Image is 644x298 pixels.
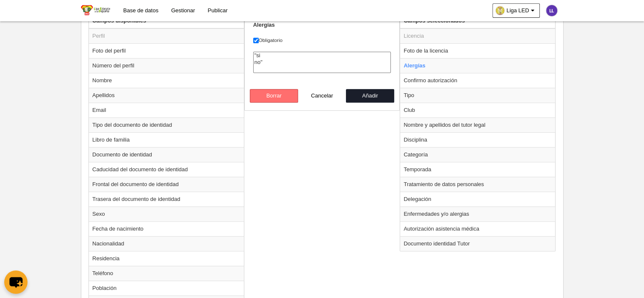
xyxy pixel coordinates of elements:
button: Añadir [346,89,394,103]
td: Frontal del documento de identidad [89,177,244,192]
td: Número del perfil [89,58,244,73]
td: Caducidad del documento de identidad [89,162,244,177]
td: Perfil [89,28,244,44]
button: chat-button [4,270,28,294]
td: Licencia [400,28,555,44]
td: Foto del perfil [89,43,244,58]
td: Temporada [400,162,555,177]
a: Liga LED [492,3,539,18]
option: "si [254,52,391,59]
span: Liga LED [506,6,529,15]
img: c2l6ZT0zMHgzMCZmcz05JnRleHQ9TEwmYmc9NWUzNWIx.png [546,5,557,16]
td: Disciplina [400,132,555,147]
td: Nombre y apellidos del tutor legal [400,117,555,132]
strong: Alergías [253,22,275,28]
td: Tipo [400,88,555,103]
td: Población [89,281,244,295]
td: Libro de familia [89,132,244,147]
td: Residencia [89,251,244,266]
button: Cancelar [298,89,346,103]
td: Alergías [400,58,555,73]
td: Tratamiento de datos personales [400,177,555,192]
button: Borrar [250,89,298,103]
td: Documento identidad Tutor [400,236,555,251]
td: Fecha de nacimiento [89,221,244,236]
td: Sexo [89,206,244,221]
img: Oa3ElrZntIAI.30x30.jpg [496,6,504,15]
td: Trasera del documento de identidad [89,192,244,206]
td: Nombre [89,73,244,88]
td: Email [89,103,244,117]
td: Foto de la licencia [400,43,555,58]
td: Delegación [400,192,555,206]
label: Obligatorio [253,36,391,44]
td: Club [400,103,555,117]
td: Tipo del documento de identidad [89,117,244,132]
td: Confirmo autorización [400,73,555,88]
td: Teléfono [89,266,244,281]
td: Enfermedades y/o alergias [400,206,555,221]
img: Liga LED [81,5,110,15]
input: Obligatorio [253,38,259,43]
td: Autorización asistencia médica [400,221,555,236]
td: Apellidos [89,88,244,103]
option: no" [254,59,391,66]
td: Documento de identidad [89,147,244,162]
td: Nacionalidad [89,236,244,251]
td: Categoría [400,147,555,162]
